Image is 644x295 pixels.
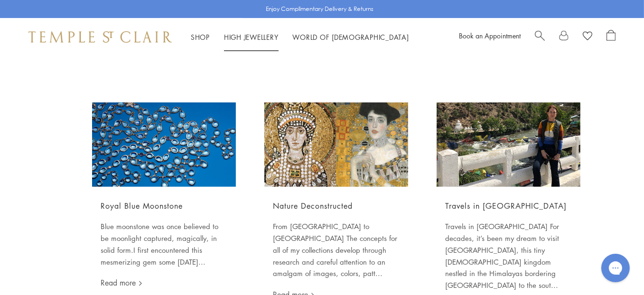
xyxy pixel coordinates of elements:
a: Book an Appointment [459,31,521,40]
img: Nature Deconstructed [264,102,408,187]
a: Nature Deconstructed [273,201,353,211]
a: Read more [101,277,142,288]
a: ShopShop [191,32,210,42]
a: World of [DEMOGRAPHIC_DATA]World of [DEMOGRAPHIC_DATA] [293,32,409,42]
a: View Wishlist [583,30,592,44]
a: Royal Blue Moonstone [101,201,183,211]
iframe: Gorgias live chat messenger [597,250,635,286]
p: Travels in [GEOGRAPHIC_DATA] For decades, it’s been my dream to visit [GEOGRAPHIC_DATA], this tin... [445,221,572,291]
p: Enjoy Complimentary Delivery & Returns [266,4,373,14]
img: Royal Blue Moonstone [92,102,236,187]
p: Blue moonstone was once believed to be moonlight captured, magically, in solid form.I first encou... [101,221,227,267]
nav: Main navigation [191,31,409,43]
a: Travels in [GEOGRAPHIC_DATA] [445,201,567,211]
p: From [GEOGRAPHIC_DATA] to [GEOGRAPHIC_DATA] The concepts for all of my collections develop throug... [273,221,400,279]
a: Search [535,30,545,44]
a: High JewelleryHigh Jewellery [224,32,279,42]
a: Open Shopping Bag [607,30,616,44]
img: Temple St. Clair [28,31,172,43]
img: Travels in Bhutan [437,102,580,187]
